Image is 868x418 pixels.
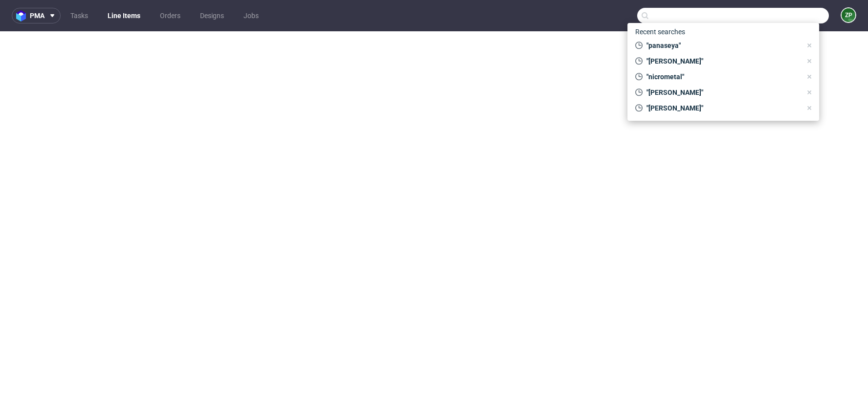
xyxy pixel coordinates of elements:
figcaption: ZP [842,8,855,22]
span: "nicrometal" [643,72,801,82]
a: Designs [194,8,230,23]
span: "[PERSON_NAME]" [643,56,801,66]
span: Recent searches [631,24,689,40]
span: "[PERSON_NAME]" [643,103,801,113]
button: pma [12,8,61,23]
span: "panaseya" [643,41,801,50]
a: Line Items [102,8,146,23]
span: "[PERSON_NAME]" [643,88,801,97]
span: pma [30,12,45,19]
a: Tasks [65,8,94,23]
a: Jobs [238,8,265,23]
a: Orders [154,8,186,23]
img: logo [16,10,30,22]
